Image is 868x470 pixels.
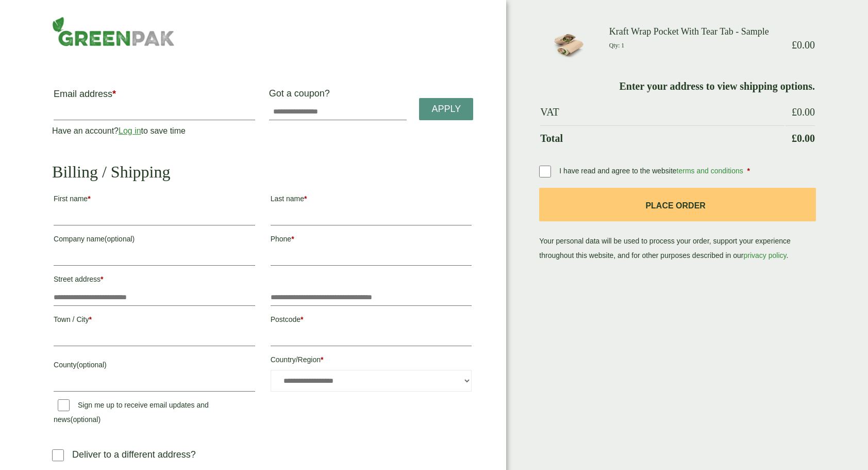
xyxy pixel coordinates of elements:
[269,88,334,104] label: Got a coupon?
[58,399,70,411] input: Sign me up to receive email updates and news(optional)
[54,232,255,249] label: Company name
[419,98,473,120] a: Apply
[271,191,472,209] label: Last name
[76,361,106,369] span: (optional)
[431,104,461,115] span: Apply
[54,272,255,289] label: Street address
[72,448,196,462] p: Deliver to a different address?
[609,26,784,38] h3: Kraft Wrap Pocket With Tear Tab - Sample
[54,312,255,330] label: Town / City
[54,401,209,427] label: Sign me up to receive email updates and news
[539,188,816,263] p: Your personal data will be used to process your order, support your experience throughout this we...
[301,315,303,323] abbr: required
[539,188,816,221] button: Place order
[609,42,624,49] small: Qty: 1
[540,74,815,99] td: Enter your address to view shipping options.
[105,235,135,243] span: (optional)
[792,133,815,144] bdi: 0.00
[792,133,797,144] span: £
[792,106,797,118] span: £
[101,275,103,283] abbr: required
[747,167,750,175] abbr: required
[112,89,116,99] abbr: required
[792,106,815,118] bdi: 0.00
[52,17,175,46] img: GreenPak Supplies
[54,89,255,104] label: Email address
[52,162,473,182] h2: Billing / Shipping
[71,415,101,424] span: (optional)
[677,167,743,175] a: terms and conditions
[271,232,472,249] label: Phone
[119,126,141,135] a: Log in
[540,125,784,151] th: Total
[304,195,307,203] abbr: required
[88,195,90,203] abbr: required
[291,235,294,243] abbr: required
[743,251,786,260] a: privacy policy
[271,312,472,330] label: Postcode
[321,355,323,364] abbr: required
[792,39,797,51] span: £
[559,167,745,175] span: I have read and agree to the website
[89,315,92,323] abbr: required
[792,39,815,51] bdi: 0.00
[271,352,472,370] label: Country/Region
[540,100,784,124] th: VAT
[54,358,255,375] label: County
[54,191,255,209] label: First name
[52,125,257,137] p: Have an account? to save time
